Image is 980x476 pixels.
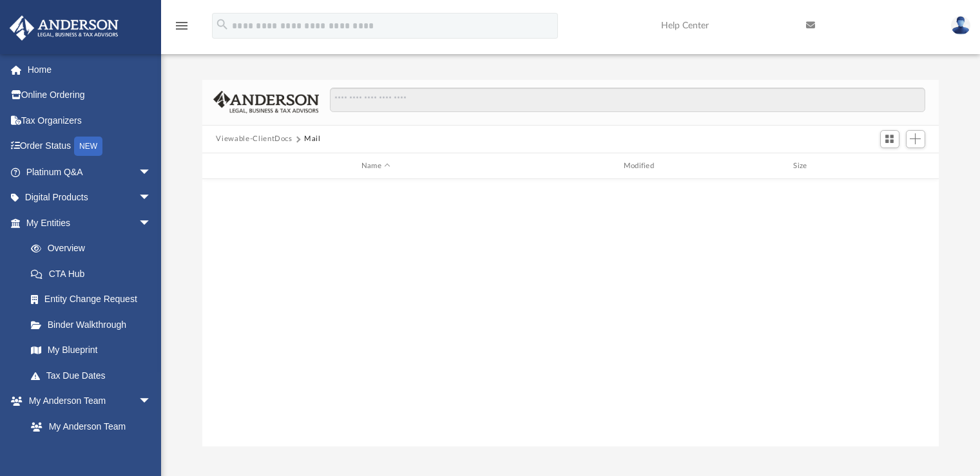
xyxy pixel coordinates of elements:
[951,16,970,35] img: User Pic
[18,338,164,363] a: My Blueprint
[9,210,171,236] a: My Entitiesarrow_drop_down
[511,160,771,172] div: Modified
[9,159,171,185] a: Platinum Q&Aarrow_drop_down
[207,160,240,172] div: id
[174,18,189,33] i: menu
[18,261,171,287] a: CTA Hub
[880,130,899,148] button: Switch to Grid View
[216,133,292,145] button: Viewable-ClientDocs
[18,312,171,338] a: Binder Walkthrough
[139,210,164,236] span: arrow_drop_down
[202,179,939,446] div: grid
[18,414,158,439] a: My Anderson Team
[245,160,505,172] div: Name
[215,17,229,32] i: search
[174,24,189,33] a: menu
[18,363,171,388] a: Tax Due Dates
[139,159,164,186] span: arrow_drop_down
[74,137,102,156] div: NEW
[9,108,171,133] a: Tax Organizers
[139,185,164,211] span: arrow_drop_down
[139,388,164,415] span: arrow_drop_down
[18,287,171,312] a: Entity Change Request
[304,133,321,145] button: Mail
[906,130,925,148] button: Add
[9,133,171,160] a: Order StatusNEW
[9,57,171,82] a: Home
[776,160,828,172] div: Size
[18,236,171,262] a: Overview
[9,82,171,108] a: Online Ordering
[9,185,171,211] a: Digital Productsarrow_drop_down
[834,160,924,172] div: id
[6,15,122,41] img: Anderson Advisors Platinum Portal
[9,388,164,414] a: My Anderson Teamarrow_drop_down
[330,88,925,112] input: Search files and folders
